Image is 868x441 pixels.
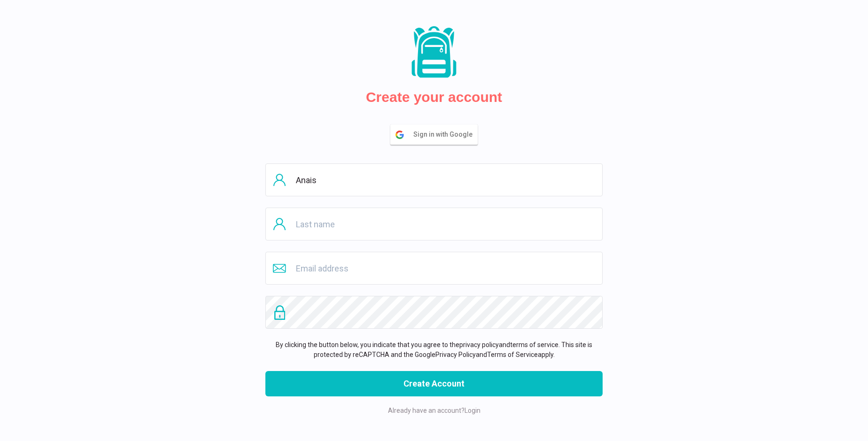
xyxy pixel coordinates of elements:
input: First name [265,163,603,196]
a: Login [465,407,480,414]
span: Sign in with Google [413,125,477,144]
a: Privacy Policy [435,351,476,358]
p: Already have an account? [265,406,603,416]
a: privacy policy [459,341,499,348]
button: Sign in with Google [390,124,478,145]
input: Email address [265,252,603,285]
button: Create Account [265,371,603,396]
p: By clicking the button below, you indicate that you agree to the and . This site is protected by ... [265,340,603,360]
input: Last name [265,208,603,240]
h2: Create your account [366,89,502,106]
a: terms of service [510,341,558,348]
img: Packs logo [408,25,460,79]
a: Terms of Service [487,351,538,358]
